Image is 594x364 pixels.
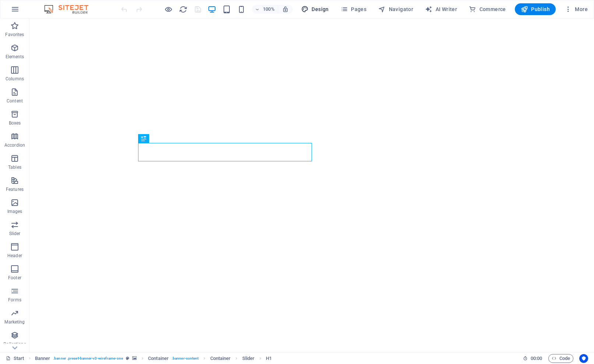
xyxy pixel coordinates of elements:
[9,231,21,237] p: Slider
[172,354,198,363] span: . banner-content
[531,354,542,363] span: 00 00
[6,76,24,82] p: Columns
[53,354,123,363] span: . banner .preset-banner-v3-wireframe-one
[548,354,573,363] button: Code
[375,3,416,15] button: Navigator
[552,354,570,363] span: Code
[179,5,187,14] button: reload
[565,6,588,13] span: More
[338,3,369,15] button: Pages
[42,5,98,14] img: Editor Logo
[148,354,169,363] span: Click to select. Double-click to edit
[6,186,24,192] p: Features
[301,6,329,13] span: Design
[5,32,24,38] p: Favorites
[6,354,24,363] a: Click to cancel selection. Double-click to open Pages
[466,3,509,15] button: Commerce
[7,209,22,214] p: Images
[6,54,24,60] p: Elements
[132,356,137,360] i: This element contains a background
[298,3,332,15] button: Design
[242,354,255,363] span: Click to select. Double-click to edit
[179,5,187,14] i: Reload page
[378,6,413,13] span: Navigator
[4,319,25,325] p: Marketing
[469,6,506,13] span: Commerce
[341,6,366,13] span: Pages
[210,354,231,363] span: Click to select. Double-click to edit
[579,354,588,363] button: Usercentrics
[4,142,25,148] p: Accordion
[523,354,542,363] h6: Session time
[536,356,537,361] span: :
[7,98,23,104] p: Content
[263,5,275,14] h6: 100%
[3,341,26,347] p: Collections
[425,6,457,13] span: AI Writer
[266,354,272,363] span: Click to select. Double-click to edit
[35,354,50,363] span: Click to select. Double-click to edit
[9,120,21,126] p: Boxes
[252,5,278,14] button: 100%
[7,253,22,259] p: Header
[521,6,550,13] span: Publish
[164,5,173,14] button: Click here to leave preview mode and continue editing
[422,3,460,15] button: AI Writer
[282,6,289,13] i: On resize automatically adjust zoom level to fit chosen device.
[8,297,21,303] p: Forms
[515,3,556,15] button: Publish
[8,275,21,281] p: Footer
[562,3,591,15] button: More
[8,164,21,170] p: Tables
[126,356,129,360] i: This element is a customizable preset
[35,354,272,363] nav: breadcrumb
